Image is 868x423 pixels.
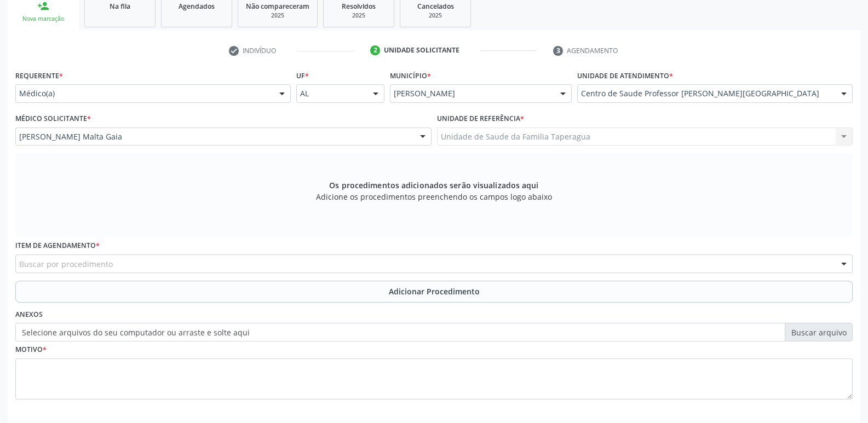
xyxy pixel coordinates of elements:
[329,179,538,191] span: Os procedimentos adicionados serão visualizados aqui
[110,2,130,11] span: Na fila
[300,88,362,99] span: AL
[408,11,463,20] div: 2025
[15,281,853,303] button: Adicionar Procedimento
[15,237,100,254] label: Item de agendamento
[15,67,63,84] label: Requerente
[417,2,454,11] span: Cancelados
[316,191,552,202] span: Adicione os procedimentos preenchendo os campos logo abaixo
[15,341,47,358] label: Motivo
[390,67,431,84] label: Município
[384,45,459,55] div: Unidade solicitante
[15,306,43,323] label: Anexos
[394,88,549,99] span: [PERSON_NAME]
[246,11,309,20] div: 2025
[581,88,830,99] span: Centro de Saude Professor [PERSON_NAME][GEOGRAPHIC_DATA]
[19,131,409,142] span: [PERSON_NAME] Malta Gaia
[577,67,673,84] label: Unidade de atendimento
[389,286,480,297] span: Adicionar Procedimento
[370,45,380,55] div: 2
[331,11,386,20] div: 2025
[296,67,309,84] label: UF
[19,258,113,270] span: Buscar por procedimento
[246,2,309,11] span: Não compareceram
[437,111,524,128] label: Unidade de referência
[15,111,91,128] label: Médico Solicitante
[15,15,71,23] div: Nova marcação
[342,2,376,11] span: Resolvidos
[19,88,268,99] span: Médico(a)
[179,2,215,11] span: Agendados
